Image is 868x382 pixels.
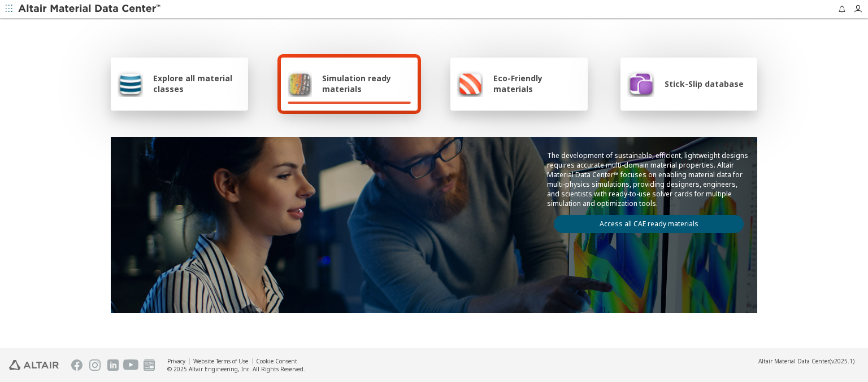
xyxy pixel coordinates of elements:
[288,70,312,97] img: Simulation ready materials
[758,357,830,365] span: Altair Material Data Center
[627,70,654,97] img: Stick-Slip database
[493,73,580,94] span: Eco-Friendly materials
[322,73,411,94] span: Simulation ready materials
[554,215,744,233] a: Access all CAE ready materials
[547,151,750,208] p: The development of sustainable, efficient, lightweight designs requires accurate multi-domain mat...
[118,70,143,97] img: Explore all material classes
[167,365,305,373] div: © 2025 Altair Engineering, Inc. All Rights Reserved.
[457,70,483,97] img: Eco-Friendly materials
[18,3,162,15] img: Altair Material Data Center
[758,357,854,365] div: (v2025.1)
[9,360,59,370] img: Altair Engineering
[167,357,185,365] a: Privacy
[256,357,297,365] a: Cookie Consent
[153,73,241,94] span: Explore all material classes
[193,357,248,365] a: Website Terms of Use
[665,78,744,89] span: Stick-Slip database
